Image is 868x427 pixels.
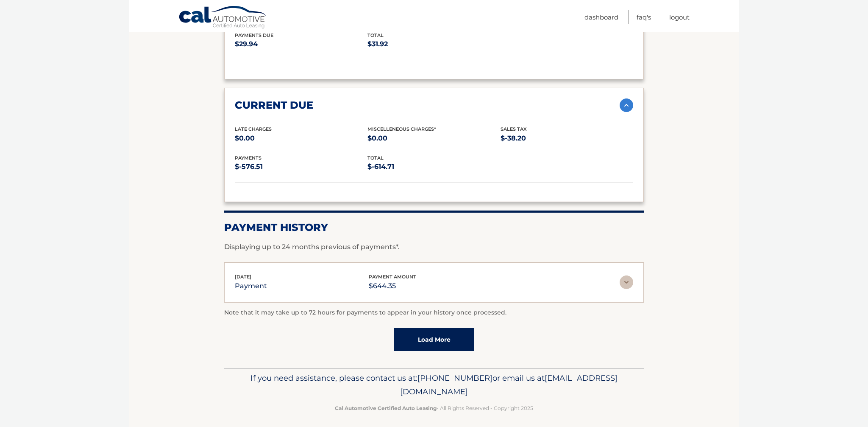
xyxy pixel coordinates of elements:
a: Logout [669,10,690,24]
a: Dashboard [584,10,618,24]
span: Miscelleneous Charges* [367,126,436,132]
span: [PHONE_NUMBER] [417,373,492,383]
p: payment [235,280,267,292]
p: $31.92 [367,38,500,50]
strong: Cal Automotive Certified Auto Leasing [335,405,437,411]
p: Note that it may take up to 72 hours for payments to appear in your history once processed. [224,308,644,318]
a: FAQ's [637,10,651,24]
span: payment amount [369,274,416,280]
a: Cal Automotive [178,6,267,30]
p: $29.94 [235,38,367,50]
span: Sales Tax [501,126,527,132]
p: $0.00 [235,132,367,144]
img: accordion-active.svg [620,98,633,112]
p: If you need assistance, please contact us at: or email us at [230,371,638,399]
span: payments [235,155,262,161]
h2: current due [235,99,313,112]
span: [EMAIL_ADDRESS][DOMAIN_NAME] [400,373,618,396]
p: - All Rights Reserved - Copyright 2025 [230,404,638,413]
span: total [367,32,384,38]
span: Payments Due [235,32,273,38]
p: Displaying up to 24 months previous of payments*. [224,242,644,252]
span: total [367,155,384,161]
span: Late Charges [235,126,272,132]
p: $-614.71 [367,161,500,173]
p: $644.35 [369,280,416,292]
img: accordion-rest.svg [620,275,633,289]
h2: Payment History [224,221,644,234]
span: [DATE] [235,274,251,280]
a: Load More [394,328,474,351]
p: $0.00 [367,132,500,144]
p: $-38.20 [501,132,633,144]
p: $-576.51 [235,161,367,173]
